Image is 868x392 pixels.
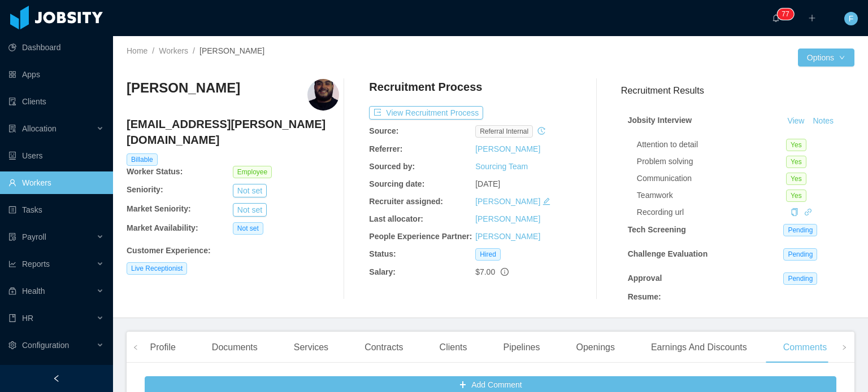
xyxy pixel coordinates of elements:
[369,214,423,223] b: Last allocator:
[133,345,138,350] i: icon: left
[475,248,501,261] span: Hired
[369,197,443,206] b: Recruiter assigned:
[637,139,786,151] div: Attention to detail
[141,332,184,363] div: Profile
[841,345,847,350] i: icon: right
[127,185,163,194] b: Seniority:
[642,332,756,363] div: Earnings And Discounts
[8,260,16,268] i: icon: line-chart
[22,341,69,350] span: Configuration
[786,190,806,202] span: Yes
[542,197,550,205] i: icon: edit
[8,314,16,322] i: icon: book
[8,233,16,241] i: icon: file-protect
[774,332,836,363] div: Comments
[808,114,838,128] button: Notes
[233,184,267,197] button: Not set
[8,287,16,295] i: icon: medicine-box
[475,267,495,276] span: $7.00
[8,90,104,113] a: icon: auditClients
[786,173,806,185] span: Yes
[127,246,211,255] b: Customer Experience :
[637,156,786,168] div: Problem solving
[628,249,708,258] strong: Challenge Evaluation
[783,116,808,125] a: View
[783,272,817,285] span: Pending
[369,162,415,171] b: Sourced by:
[127,167,183,176] b: Worker Status:
[786,156,806,168] span: Yes
[783,248,817,261] span: Pending
[369,106,483,120] button: icon: exportView Recruitment Process
[8,125,16,133] i: icon: solution
[22,232,46,241] span: Payroll
[369,267,396,276] b: Salary:
[8,341,16,349] i: icon: setting
[494,332,549,363] div: Pipelines
[369,79,482,95] h4: Recruitment Process
[637,173,786,184] div: Communication
[8,144,104,167] a: icon: robotUsers
[628,292,661,301] strong: Resume :
[22,259,50,268] span: Reports
[628,225,686,234] strong: Tech Screening
[475,197,540,206] a: [PERSON_NAME]
[369,249,396,258] b: Status:
[369,179,424,188] b: Sourcing date:
[798,49,854,67] button: Optionsicon: down
[203,332,267,363] div: Documents
[127,116,339,148] h4: [EMAIL_ADDRESS][PERSON_NAME][DOMAIN_NAME]
[475,232,540,241] a: [PERSON_NAME]
[369,126,398,135] b: Source:
[233,203,267,217] button: Not set
[777,8,793,20] sup: 77
[785,8,789,20] p: 7
[808,14,816,22] i: icon: plus
[804,208,812,217] a: icon: link
[127,204,191,213] b: Market Seniority:
[475,125,533,138] span: Referral internal
[628,116,692,125] strong: Jobsity Interview
[369,108,483,117] a: icon: exportView Recruitment Process
[127,46,147,55] a: Home
[791,206,798,218] div: Copy
[475,179,500,188] span: [DATE]
[127,223,198,232] b: Market Availability:
[475,144,540,153] a: [PERSON_NAME]
[431,332,476,363] div: Clients
[22,314,33,323] span: HR
[369,144,402,153] b: Referrer:
[782,8,785,20] p: 7
[127,262,187,275] span: Live Receptionist
[628,274,662,283] strong: Approval
[193,46,195,55] span: /
[475,162,528,171] a: Sourcing Team
[285,332,337,363] div: Services
[849,12,854,25] span: F
[233,222,263,235] span: Not set
[127,79,240,97] h3: [PERSON_NAME]
[637,206,786,218] div: Recording url
[22,287,45,296] span: Health
[501,268,509,276] span: info-circle
[772,14,780,22] i: icon: bell
[8,36,104,59] a: icon: pie-chartDashboard
[233,166,272,178] span: Employee
[637,190,786,201] div: Teamwork
[307,79,339,111] img: 9b754593-10ba-426b-88ac-1b1f24d0f324_68435e6f49fb5-400w.png
[783,224,817,236] span: Pending
[159,46,188,55] a: Workers
[621,83,854,98] h3: Recruitment Results
[127,153,158,166] span: Billable
[537,127,545,135] i: icon: history
[152,46,154,55] span: /
[8,171,104,194] a: icon: userWorkers
[475,214,540,223] a: [PERSON_NAME]
[199,46,264,55] span: [PERSON_NAME]
[791,208,798,216] i: icon: copy
[369,232,472,241] b: People Experience Partner:
[22,124,57,133] span: Allocation
[786,139,806,151] span: Yes
[567,332,624,363] div: Openings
